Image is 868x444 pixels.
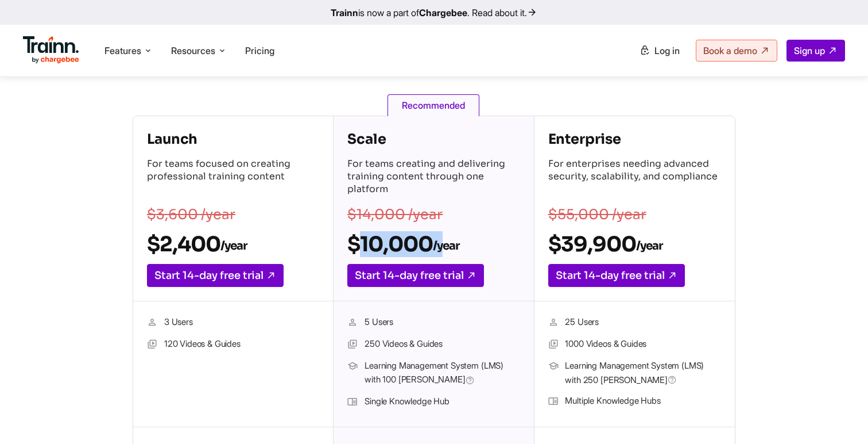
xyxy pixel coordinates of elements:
[565,359,720,387] span: Learning Management System (LMS) with 250 [PERSON_NAME]
[220,239,247,253] sub: /year
[365,359,520,388] span: Learning Management System (LMS) with 100 [PERSON_NAME]
[636,239,662,253] sub: /year
[419,7,467,18] b: Chargebee
[347,158,520,198] p: For teams creating and delivering training content through one platform
[548,337,721,352] li: 1000 Videos & Guides
[245,45,274,56] a: Pricing
[23,36,79,64] img: Trainn Logo
[147,206,235,223] s: $3,600 /year
[548,130,721,148] h4: Enterprise
[347,264,484,287] a: Start 14-day free trial
[347,337,520,352] li: 250 Videos & Guides
[696,40,777,62] a: Book a demo
[548,394,721,409] li: Multiple Knowledge Hubs
[548,231,721,257] h2: $39,900
[347,130,520,148] h4: Scale
[811,389,868,444] iframe: Chat Widget
[387,94,479,116] span: Recommended
[104,44,141,57] span: Features
[433,239,459,253] sub: /year
[654,45,680,56] span: Log in
[347,315,520,330] li: 5 Users
[147,130,319,148] h4: Launch
[347,206,443,223] s: $14,000 /year
[147,315,319,330] li: 3 Users
[147,337,319,352] li: 120 Videos & Guides
[633,40,687,61] a: Log in
[331,7,358,18] b: Trainn
[147,158,319,198] p: For teams focused on creating professional training content
[548,264,685,287] a: Start 14-day free trial
[347,231,520,257] h2: $10,000
[786,40,845,62] a: Sign up
[147,231,319,257] h2: $2,400
[548,206,646,223] s: $55,000 /year
[703,45,757,56] span: Book a demo
[147,264,284,287] a: Start 14-day free trial
[794,45,825,56] span: Sign up
[347,395,520,409] li: Single Knowledge Hub
[548,158,721,198] p: For enterprises needing advanced security, scalability, and compliance
[548,315,721,330] li: 25 Users
[171,44,215,57] span: Resources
